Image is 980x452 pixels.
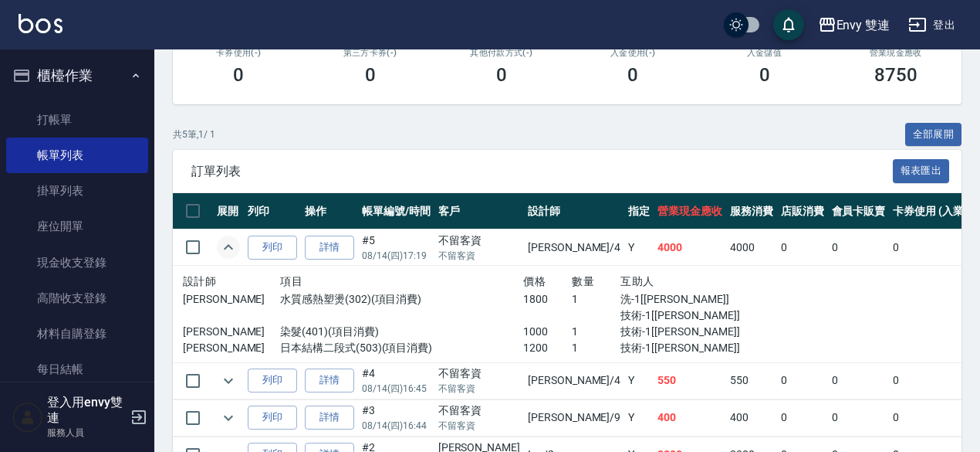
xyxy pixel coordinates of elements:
div: 不留客資 [438,233,520,249]
td: 0 [828,362,890,399]
button: 列印 [248,236,297,260]
td: 0 [828,399,890,436]
td: Y [624,362,654,399]
p: 不留客資 [438,382,520,396]
td: [PERSON_NAME] /4 [524,229,624,266]
p: 1800 [523,291,572,308]
td: 550 [654,362,726,399]
a: 座位開單 [6,209,148,244]
a: 材料自購登錄 [6,316,148,352]
img: Logo [19,14,63,33]
button: 報表匯出 [893,159,950,183]
h5: 登入用envy雙連 [47,395,126,426]
p: 1 [572,291,620,308]
a: 報表匯出 [893,163,950,178]
p: [PERSON_NAME] [183,340,280,356]
button: expand row [217,369,240,393]
td: Y [624,399,654,436]
td: 400 [654,399,726,436]
a: 詳情 [305,236,354,260]
th: 列印 [244,193,301,229]
td: #3 [358,399,434,436]
p: 洗-1[[PERSON_NAME]] [620,291,766,308]
h2: 第三方卡券(-) [323,48,417,58]
td: [PERSON_NAME] /9 [524,399,624,436]
span: 數量 [572,275,594,287]
td: 4000 [726,229,777,266]
button: Envy 雙連 [812,9,897,41]
th: 設計師 [524,193,624,229]
p: [PERSON_NAME] [183,324,280,340]
button: 列印 [248,406,297,430]
button: expand row [217,236,240,259]
a: 詳情 [305,406,354,430]
td: 4000 [654,229,726,266]
span: 價格 [523,275,546,287]
p: 08/14 (四) 16:44 [362,419,431,433]
div: Envy 雙連 [836,15,890,35]
p: 1200 [523,340,572,356]
p: 技術-1[[PERSON_NAME]] [620,308,766,324]
div: 不留客資 [438,403,520,419]
h3: 8750 [874,64,917,86]
td: 0 [777,362,828,399]
p: [PERSON_NAME] [183,291,280,308]
button: 全部展開 [905,123,962,147]
p: 日本結構二段式(503)(項目消費) [280,340,523,356]
a: 每日結帳 [6,352,148,387]
p: 1 [572,340,620,356]
th: 展開 [213,193,244,229]
p: 08/14 (四) 17:19 [362,249,431,263]
span: 互助人 [620,275,654,287]
p: 1000 [523,324,572,340]
p: 技術-1[[PERSON_NAME]] [620,324,766,340]
th: 服務消費 [726,193,777,229]
p: 染髮(401)(項目消費) [280,324,523,340]
a: 現金收支登錄 [6,245,148,280]
button: 登出 [902,11,961,39]
td: 550 [726,362,777,399]
a: 帳單列表 [6,138,148,173]
td: Y [624,229,654,266]
h2: 營業現金應收 [849,48,943,58]
h2: 卡券使用(-) [191,48,286,58]
h2: 其他付款方式(-) [455,48,549,58]
button: expand row [217,406,240,430]
h3: 0 [233,64,244,86]
div: 不留客資 [438,365,520,382]
span: 項目 [280,275,302,287]
a: 詳情 [305,369,354,393]
a: 高階收支登錄 [6,280,148,316]
a: 打帳單 [6,102,148,138]
td: [PERSON_NAME] /4 [524,362,624,399]
th: 會員卡販賣 [828,193,890,229]
p: 共 5 筆, 1 / 1 [173,127,215,141]
p: 不留客資 [438,249,520,263]
td: 0 [777,229,828,266]
h2: 入金儲值 [717,48,811,58]
td: #5 [358,229,434,266]
td: #4 [358,362,434,399]
th: 指定 [624,193,654,229]
h3: 0 [496,64,507,86]
p: 不留客資 [438,419,520,433]
th: 操作 [301,193,358,229]
td: 400 [726,399,777,436]
h3: 0 [627,64,638,86]
p: 水質感熱塑燙(302)(項目消費) [280,291,523,308]
span: 訂單列表 [191,164,893,179]
button: 櫃檯作業 [6,56,148,96]
button: save [773,9,804,40]
button: 列印 [248,369,297,393]
span: 設計師 [183,275,216,287]
th: 店販消費 [777,193,828,229]
th: 營業現金應收 [654,193,726,229]
img: Person [12,402,43,433]
h2: 入金使用(-) [586,48,680,58]
a: 掛單列表 [6,173,148,209]
th: 帳單編號/時間 [358,193,434,229]
h3: 0 [759,64,770,86]
p: 08/14 (四) 16:45 [362,382,431,396]
p: 技術-1[[PERSON_NAME]] [620,340,766,356]
td: 0 [828,229,890,266]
